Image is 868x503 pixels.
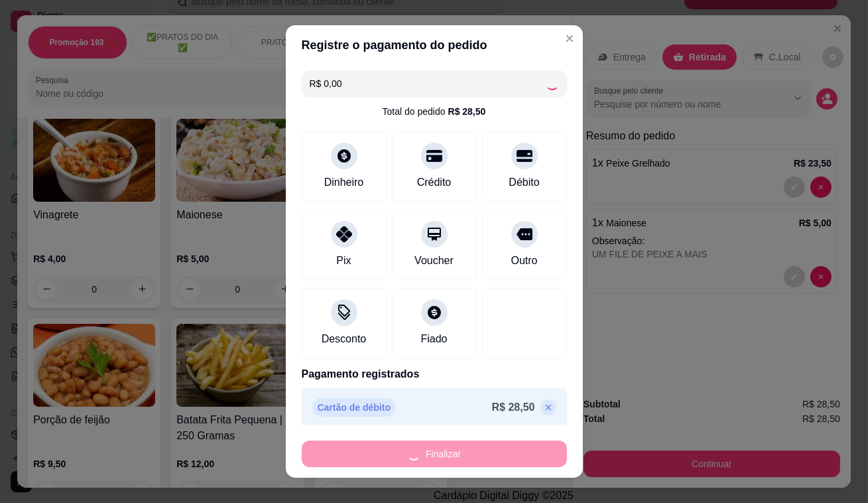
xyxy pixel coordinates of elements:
[492,399,535,415] p: R$ 28,50
[312,398,396,417] p: Cartão de débito
[448,105,486,118] div: R$ 28,50
[420,331,447,347] div: Fiado
[509,175,539,190] div: Débito
[383,105,486,118] div: Total do pedido
[559,28,580,49] button: Close
[324,175,364,190] div: Dinheiro
[414,253,454,269] div: Voucher
[546,77,559,90] div: Loading
[511,253,537,269] div: Outro
[336,253,351,269] div: Pix
[417,175,452,190] div: Crédito
[310,70,546,97] input: Ex.: hambúrguer de cordeiro
[286,25,583,65] header: Registre o pagamento do pedido
[322,331,367,347] div: Desconto
[302,366,567,382] p: Pagamento registrados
